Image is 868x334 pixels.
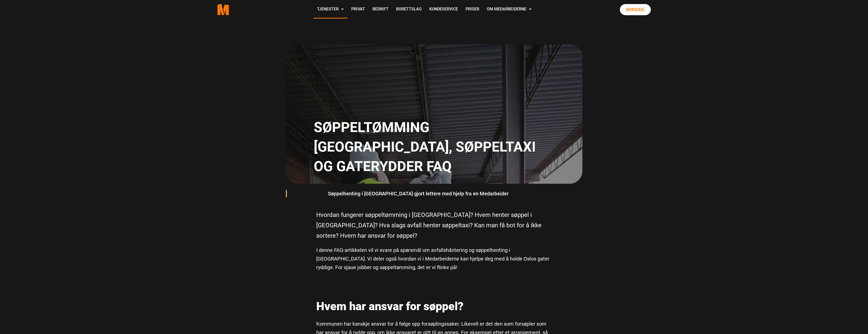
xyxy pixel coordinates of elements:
blockquote: Søppelhenting i [GEOGRAPHIC_DATA] gjort lettere med hjelp fra en Medarbeider [323,188,545,200]
p: Hvordan fungerer søppeltømming i [GEOGRAPHIC_DATA]? Hvem henter søppel i [GEOGRAPHIC_DATA]? Hva s... [316,210,552,241]
a: Kundeservice [426,1,462,18]
a: Minside [620,4,651,15]
h1: Søppeltømming [GEOGRAPHIC_DATA], søppeltaxi og gaterydder FAQ [314,118,551,176]
a: Om Medarbeiderne [483,1,535,18]
a: Privat [347,1,369,18]
a: Priser [462,1,483,18]
a: Tjenester [313,1,347,18]
p: I denne FAQ-artikkelen vil vi svare på spørsmål om avfallshåntering og søppelhenting i [GEOGRAPHI... [316,246,552,272]
a: Bedrift [369,1,392,18]
h2: Hvem har ansvar for søppel? [316,300,552,313]
a: Borettslag [392,1,426,18]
